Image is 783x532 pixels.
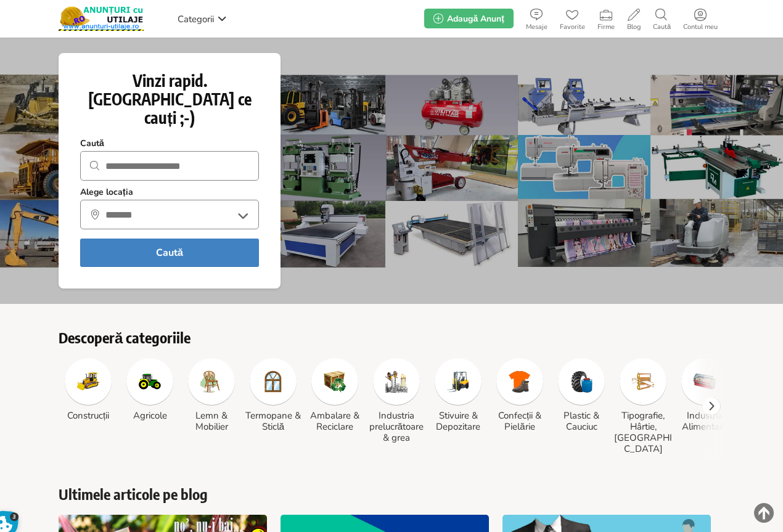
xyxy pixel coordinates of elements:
[182,358,241,432] a: Lemn & Mobilier Lemn & Mobilier
[554,6,591,31] a: Favorite
[552,358,611,432] a: Plastic & Cauciuc Plastic & Cauciuc
[139,370,161,393] img: Agricole
[367,410,426,443] h3: Industria prelucrătoare & grea
[80,187,133,198] strong: Alege locația
[754,503,774,523] img: scroll-to-top.png
[613,358,673,454] a: Tipografie, Hârtie, Carton Tipografie, Hârtie, [GEOGRAPHIC_DATA]
[120,358,179,421] a: Agricole Agricole
[262,370,284,393] img: Termopane & Sticlă
[200,370,223,393] img: Lemn & Mobilier
[591,6,621,31] a: Firme
[647,23,677,31] span: Caută
[324,370,346,393] img: Ambalare & Reciclare
[244,358,303,432] a: Termopane & Sticlă Termopane & Sticlă
[174,9,230,28] a: Categorii
[570,370,592,393] img: Plastic & Cauciuc
[10,512,19,522] span: 3
[509,370,531,393] img: Confecții & Pielărie
[621,6,647,31] a: Blog
[520,6,554,31] a: Mesaje
[305,358,364,432] a: Ambalare & Reciclare Ambalare & Reciclare
[677,23,724,31] span: Contul meu
[59,485,724,502] a: Ultimele articole pe blog
[80,138,104,149] strong: Caută
[447,13,504,25] span: Adaugă Anunț
[178,13,214,25] span: Categorii
[647,6,677,31] a: Caută
[675,410,734,432] h3: Industria Alimentară
[59,358,118,421] a: Construcții Construcții
[552,410,611,432] h3: Plastic & Cauciuc
[182,410,241,432] h3: Lemn & Mobilier
[59,410,118,421] h3: Construcții
[554,23,591,31] span: Favorite
[490,358,549,432] a: Confecții & Pielărie Confecții & Pielărie
[424,9,513,28] a: Adaugă Anunț
[305,410,364,432] h3: Ambalare & Reciclare
[59,6,144,31] img: Anunturi-Utilaje.RO
[244,410,303,432] h3: Termopane & Sticlă
[520,23,554,31] span: Mesaje
[120,410,179,421] h3: Agricole
[677,6,724,31] a: Contul meu
[591,23,621,31] span: Firme
[490,410,549,432] h3: Confecții & Pielărie
[77,370,99,393] img: Construcții
[367,358,426,443] a: Industria prelucrătoare & grea Industria prelucrătoare & grea
[428,358,488,432] a: Stivuire & Depozitare Stivuire & Depozitare
[80,72,259,127] h1: Vinzi rapid. [GEOGRAPHIC_DATA] ce cauți ;-)
[80,239,259,267] button: Caută
[613,410,673,454] h3: Tipografie, Hârtie, [GEOGRAPHIC_DATA]
[675,358,734,432] a: Industria Alimentară Industria Alimentară
[621,23,647,31] span: Blog
[632,370,654,393] img: Tipografie, Hârtie, Carton
[447,370,469,393] img: Stivuire & Depozitare
[59,329,724,346] h2: Descoperă categoriile
[385,370,408,393] img: Industria prelucrătoare & grea
[428,410,488,432] h3: Stivuire & Depozitare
